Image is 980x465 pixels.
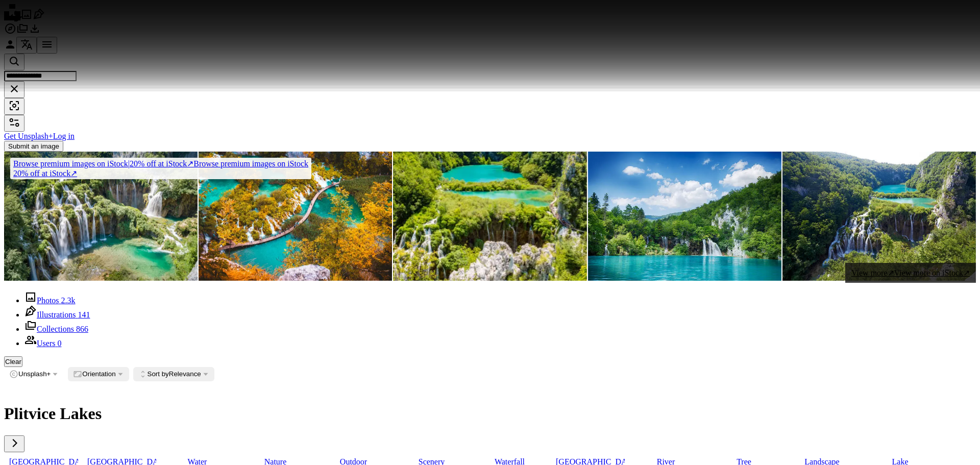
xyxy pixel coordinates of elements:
span: View more on iStock ↗ [894,268,970,277]
span: 866 [76,325,88,333]
a: Collections [16,28,29,36]
a: Illustrations [33,13,45,22]
span: 2.3k [61,296,76,305]
a: Log in [53,132,75,140]
span: 20% off at iStock ↗ [13,159,193,168]
a: Collections 866 [24,325,88,333]
span: Unsplash+ [18,370,51,378]
span: 0 [57,339,61,348]
a: Explore [4,28,16,36]
img: Plitvice Waterfalls, Plitvicka Jezera, National Park, Croatia [393,152,586,281]
button: Orientation [68,367,129,381]
a: Photos 2.3k [24,296,76,305]
img: High Angle View Of Trees By Sea During Autumn [199,152,392,281]
a: Get Unsplash+ [4,132,53,140]
button: Unsplash+ [4,367,64,381]
a: Photos [20,13,33,22]
button: Clear [4,356,22,367]
span: 141 [78,310,90,319]
span: Sort by [148,370,169,378]
h1: Plitvice Lakes [4,404,976,423]
span: View more ↗ [851,268,894,277]
span: Relevance [148,370,201,378]
span: Browse premium images on iStock | [13,159,130,168]
a: Users 0 [24,339,61,348]
span: Orientation [82,370,115,378]
a: View more↗View more on iStock↗ [845,263,976,283]
form: Find visuals sitewide [4,54,976,115]
img: Plitvice Lakes National Park Waterfalls, Croatia [4,152,198,281]
a: Download History [29,28,41,36]
button: Language [16,37,37,54]
button: Visual search [4,98,24,115]
button: Clear [4,81,24,98]
a: Home — Unsplash [4,13,20,22]
button: Filters [4,115,24,132]
button: Sort byRelevance [133,367,214,381]
button: Search Unsplash [4,54,24,70]
a: Log in / Sign up [4,43,16,52]
button: Submit an image [4,141,63,152]
button: Menu [37,37,57,54]
img: Plitvice lakes, Croatia [588,152,781,281]
a: Illustrations 141 [24,310,90,319]
a: Browse premium images on iStock|20% off at iStock↗Browse premium images on iStock20% off at iStock↗ [4,152,317,185]
button: scroll list to the right [4,435,24,452]
img: Fantastic view in the Plitvice Lakes National Park . Croatia bright [782,152,976,281]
